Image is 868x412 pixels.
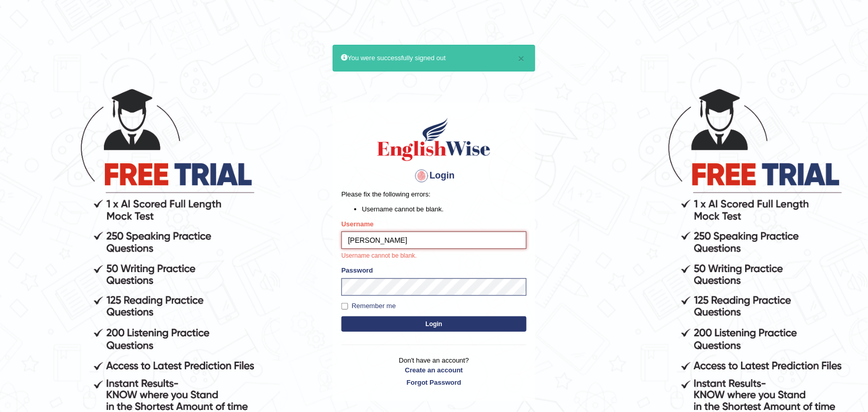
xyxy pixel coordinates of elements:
[341,365,527,375] a: Create an account
[518,53,525,64] button: ×
[341,378,527,387] a: Forgot Password
[333,45,535,71] div: You were successfully signed out
[341,265,373,275] label: Password
[341,355,527,387] p: Don't have an account?
[362,204,527,214] li: Username cannot be blank.
[341,303,348,310] input: Remember me
[341,301,396,311] label: Remember me
[341,219,374,229] label: Username
[375,116,493,163] img: Logo of English Wise sign in for intelligent practice with AI
[341,168,527,184] h4: Login
[341,316,527,332] button: Login
[341,252,527,261] p: Username cannot be blank.
[341,189,527,199] p: Please fix the following errors:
